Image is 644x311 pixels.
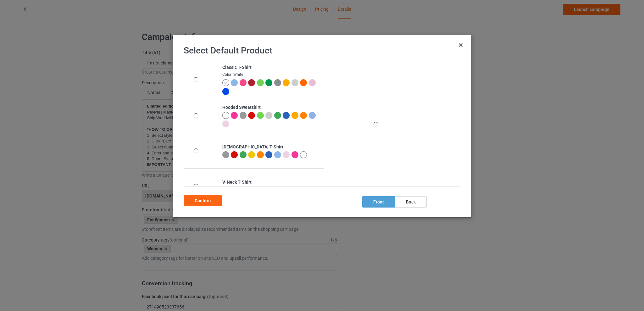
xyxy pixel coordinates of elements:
img: heather_texture.png [274,79,281,86]
div: back [395,196,427,208]
div: Hooded Sweatshirt [222,104,321,111]
div: front [362,196,395,208]
div: Color: White [222,72,321,77]
div: V-Neck T-Shirt [222,179,321,186]
div: Confirm [184,195,222,206]
div: [DEMOGRAPHIC_DATA] T-Shirt [222,144,321,150]
h1: Select Default Product [184,45,460,56]
div: Classic T-Shirt [222,64,321,71]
